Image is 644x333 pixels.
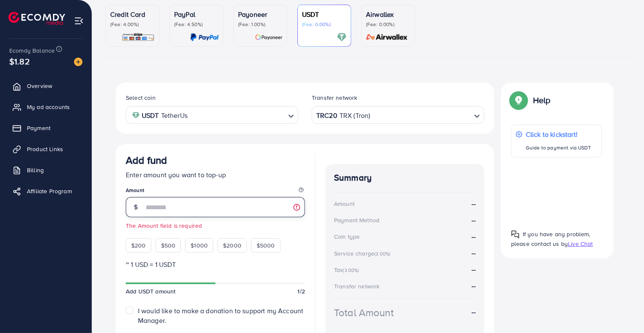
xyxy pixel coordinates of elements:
[27,124,50,132] span: Payment
[334,232,360,241] div: Coin type
[190,32,219,42] img: card
[9,46,55,55] span: Ecomdy Balance
[8,12,65,25] img: logo
[334,249,393,258] div: Service charge
[190,109,285,122] input: Search for option
[511,93,526,108] img: Popup guide
[110,9,155,19] p: Credit Card
[334,305,394,320] div: Total Amount
[312,93,358,102] label: Transfer network
[533,95,551,105] p: Help
[334,200,355,208] div: Amount
[126,170,305,180] p: Enter amount you want to top-up
[472,216,476,225] strong: --
[174,9,219,19] p: PayPal
[298,287,305,296] span: 1/2
[526,143,591,153] p: Guide to payment via USDT
[312,106,484,123] div: Search for option
[126,287,175,296] span: Add USDT amount
[334,173,476,183] h4: Summary
[6,162,85,178] a: Billing
[27,187,72,195] span: Affiliate Program
[302,21,347,28] p: (Fee: 0.00%)
[608,295,638,327] iframe: Chat
[302,9,347,19] p: USDT
[126,221,305,230] small: The Amount field is required
[568,240,593,248] span: Live Chat
[472,307,476,317] strong: --
[334,216,379,224] div: Payment Method
[371,109,471,122] input: Search for option
[511,230,591,248] span: If you have any problem, please contact us by
[74,58,82,66] img: image
[363,32,411,42] img: card
[472,232,476,242] strong: --
[334,282,380,290] div: Transfer network
[343,267,359,274] small: (3.00%)
[334,266,362,274] div: Tax
[9,55,30,67] span: $1.82
[138,306,303,325] span: I would like to make a donation to support my Account Manager.
[126,154,167,166] h3: Add fund
[126,259,305,269] p: ~ 1 USD = 1 USDT
[255,32,283,42] img: card
[339,109,371,122] span: TRX (Tron)
[366,21,411,28] p: (Fee: 0.00%)
[174,21,219,28] p: (Fee: 4.50%)
[27,82,52,90] span: Overview
[126,186,305,197] legend: Amount
[132,112,140,119] img: coin
[316,109,337,122] strong: TRC20
[131,241,146,250] span: $200
[337,32,347,42] img: card
[191,241,208,250] span: $1000
[526,129,591,139] p: Click to kickstart!
[511,230,519,239] img: Popup guide
[126,93,156,102] label: Select coin
[6,99,85,115] a: My ad accounts
[472,265,476,274] strong: --
[257,241,275,250] span: $5000
[161,241,176,250] span: $500
[27,166,44,174] span: Billing
[366,9,411,19] p: Airwallex
[74,16,84,26] img: menu
[6,77,85,94] a: Overview
[126,106,298,123] div: Search for option
[161,109,188,122] span: TetherUs
[223,241,241,250] span: $2000
[27,145,63,153] span: Product Links
[142,109,159,122] strong: USDT
[122,32,155,42] img: card
[6,141,85,157] a: Product Links
[6,120,85,136] a: Payment
[110,21,155,28] p: (Fee: 4.00%)
[472,248,476,258] strong: --
[27,103,70,111] span: My ad accounts
[238,21,283,28] p: (Fee: 1.00%)
[238,9,283,19] p: Payoneer
[6,183,85,200] a: Affiliate Program
[472,281,476,290] strong: --
[472,199,476,209] strong: --
[374,250,390,257] small: (3.00%)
